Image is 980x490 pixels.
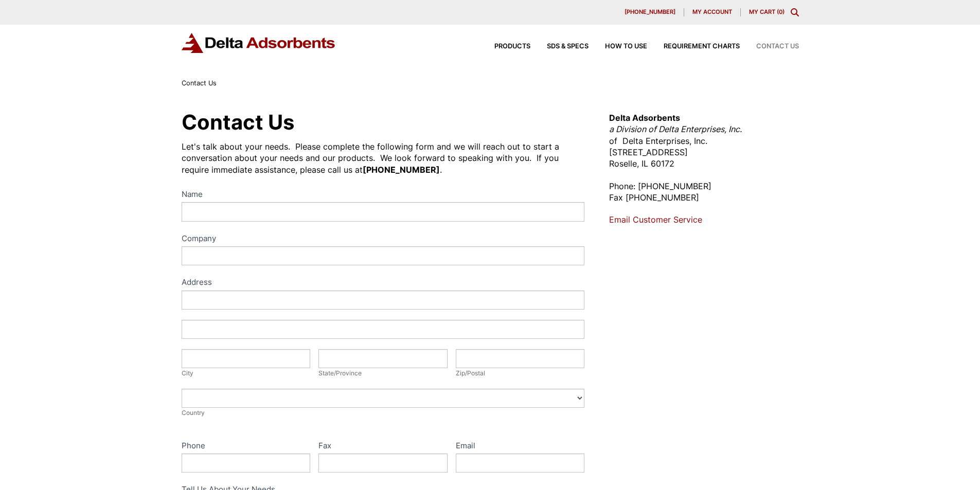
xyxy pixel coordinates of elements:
span: How to Use [605,43,647,50]
div: City [182,368,311,378]
div: State/Province [318,368,448,378]
p: Phone: [PHONE_NUMBER] Fax [PHONE_NUMBER] [609,180,798,204]
label: Email [456,439,585,454]
a: [PHONE_NUMBER] [616,8,684,16]
a: Requirement Charts [647,43,740,50]
a: Email Customer Service [609,214,702,225]
strong: Delta Adsorbents [609,113,680,123]
em: a Division of Delta Enterprises, Inc. [609,124,742,134]
span: Requirement Charts [664,43,740,50]
img: Delta Adsorbents [182,33,336,53]
a: Products [478,43,530,50]
h1: Contact Us [182,112,585,133]
span: Contact Us [182,79,217,87]
span: 0 [779,8,782,15]
div: Country [182,408,585,418]
span: Contact Us [756,43,799,50]
div: Zip/Postal [456,368,585,378]
span: SDS & SPECS [547,43,589,50]
p: of Delta Enterprises, Inc. [STREET_ADDRESS] Roselle, IL 60172 [609,112,798,170]
label: Name [182,188,585,203]
label: Fax [318,439,448,454]
a: How to Use [589,43,647,50]
strong: [PHONE_NUMBER] [363,165,440,175]
a: SDS & SPECS [530,43,589,50]
span: Products [494,43,530,50]
div: Toggle Modal Content [791,8,799,16]
span: [PHONE_NUMBER] [625,9,675,15]
a: My account [684,8,741,16]
a: Contact Us [740,43,799,50]
label: Phone [182,439,311,454]
div: Let's talk about your needs. Please complete the following form and we will reach out to start a ... [182,141,585,175]
label: Company [182,232,585,247]
span: My account [692,9,732,15]
a: My Cart (0) [749,8,785,15]
div: Address [182,276,585,291]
